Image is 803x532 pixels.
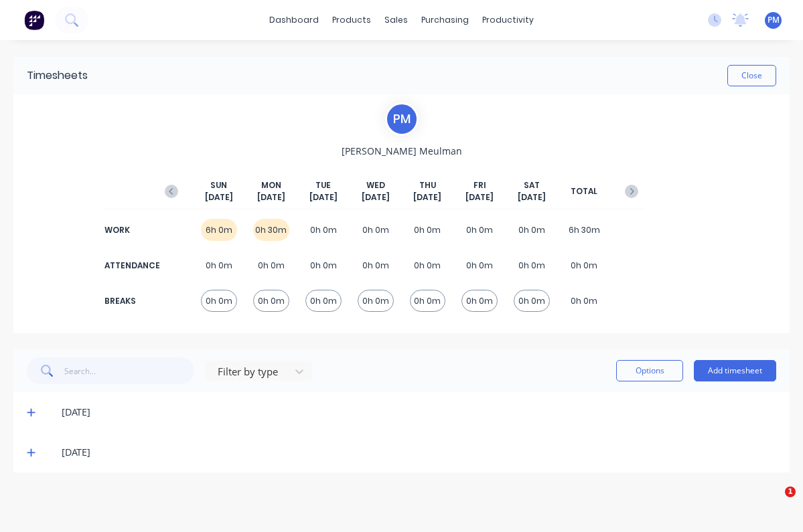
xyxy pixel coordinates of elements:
span: [DATE] [362,191,390,203]
div: P M [385,102,419,136]
span: FRI [473,179,486,191]
div: 0h 0m [461,219,498,241]
div: 0h 0m [566,290,602,312]
div: 0h 0m [410,219,446,241]
div: 6h 30m [566,219,602,241]
span: 1 [785,486,796,497]
span: TUE [315,179,331,191]
div: 0h 0m [201,290,237,312]
span: [DATE] [205,191,233,203]
span: [DATE] [518,191,546,203]
div: products [325,10,378,30]
div: 0h 0m [514,219,550,241]
div: 0h 0m [410,254,446,276]
div: [DATE] [62,445,776,460]
span: [PERSON_NAME] Meulman [342,144,462,158]
span: [DATE] [309,191,338,203]
div: 0h 0m [305,254,342,276]
div: ATTENDANCE [104,260,158,272]
div: 0h 0m [358,219,394,241]
div: 0h 0m [201,254,237,276]
button: Add timesheet [694,360,776,381]
div: 0h 0m [461,254,498,276]
span: MON [261,179,281,191]
span: SAT [524,179,540,191]
span: WED [366,179,385,191]
div: productivity [476,10,540,30]
input: Search... [64,357,195,384]
span: PM [768,14,780,26]
iframe: Intercom live chat [757,486,790,519]
span: SUN [210,179,227,191]
div: [DATE] [62,405,776,420]
div: 0h 0m [566,254,602,276]
img: Factory [24,10,44,30]
span: THU [419,179,436,191]
div: 0h 0m [358,290,394,312]
div: sales [378,10,415,30]
button: Options [616,360,683,381]
div: 0h 0m [358,254,394,276]
div: WORK [104,224,158,236]
div: 0h 0m [514,254,550,276]
div: 0h 0m [410,290,446,312]
a: dashboard [263,10,325,30]
div: purchasing [415,10,476,30]
span: [DATE] [465,191,494,203]
div: Timesheets [27,68,88,84]
div: 6h 0m [201,219,237,241]
div: 0h 0m [514,290,550,312]
div: 0h 30m [253,219,289,241]
div: BREAKS [104,295,158,307]
span: [DATE] [413,191,441,203]
div: 0h 0m [253,290,289,312]
div: 0h 0m [305,219,342,241]
div: 0h 0m [253,254,289,276]
span: [DATE] [257,191,285,203]
div: 0h 0m [305,290,342,312]
span: TOTAL [571,185,597,197]
div: 0h 0m [461,290,498,312]
button: Close [727,65,776,86]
